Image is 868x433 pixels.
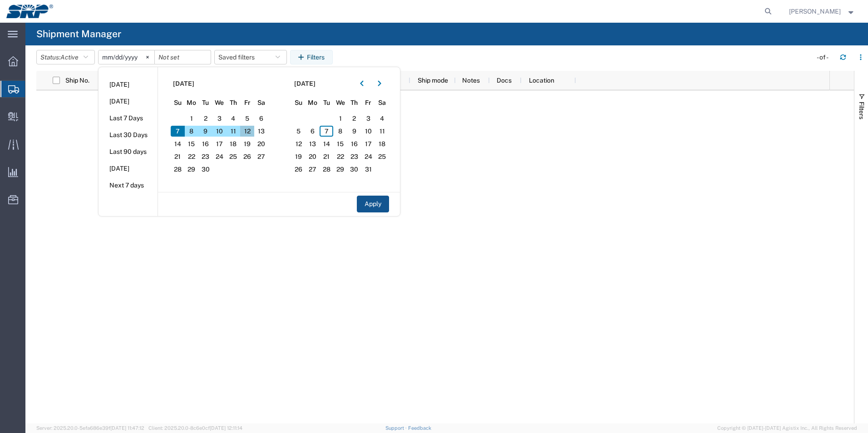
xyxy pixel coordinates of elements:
span: 19 [292,151,306,162]
span: 11 [227,126,241,137]
span: Su [292,98,306,108]
span: 17 [361,138,375,149]
span: 19 [240,138,254,149]
span: 9 [347,126,361,137]
span: [DATE] [173,79,194,89]
span: 8 [333,126,347,137]
span: 24 [361,151,375,162]
span: 3 [212,113,227,124]
span: 10 [361,126,375,137]
button: [PERSON_NAME] [789,6,856,17]
button: Saved filters [214,50,287,64]
span: 14 [171,138,185,149]
span: 16 [347,138,361,149]
span: 23 [198,151,212,162]
span: Th [227,98,241,108]
li: [DATE] [99,160,158,177]
span: 14 [320,138,334,149]
li: [DATE] [99,93,158,110]
span: 27 [306,164,320,175]
span: 2 [347,113,361,124]
span: 30 [198,164,212,175]
a: Support [385,425,408,431]
span: 3 [361,113,375,124]
button: Filters [290,50,333,64]
input: Not set [155,50,211,64]
span: 20 [306,151,320,162]
h4: Shipment Manager [36,23,121,45]
span: 7 [320,126,334,137]
span: 5 [292,126,306,137]
span: Tu [198,98,212,108]
span: Manny Benitez Jr [789,6,841,16]
span: 15 [185,138,199,149]
span: 5 [240,113,254,124]
span: [DATE] 12:11:14 [210,425,242,431]
span: Mo [185,98,199,108]
span: 29 [333,164,347,175]
span: Filters [858,102,865,119]
span: Sa [254,98,268,108]
span: 17 [212,138,227,149]
li: Next 7 days [99,177,158,194]
span: 25 [375,151,389,162]
a: Feedback [408,425,431,431]
span: 18 [227,138,241,149]
span: Su [171,98,185,108]
span: 12 [240,126,254,137]
span: 22 [185,151,199,162]
span: 4 [375,113,389,124]
span: Ship mode [418,77,448,84]
li: Last 90 days [99,143,158,160]
span: 30 [347,164,361,175]
span: Location [529,77,554,84]
span: 6 [306,126,320,137]
input: Not set [99,50,154,64]
span: Active [60,54,79,61]
span: 25 [227,151,241,162]
span: Ship No. [65,77,89,84]
span: 21 [320,151,334,162]
span: 1 [333,113,347,124]
span: 28 [320,164,334,175]
span: 16 [198,138,212,149]
span: Fr [240,98,254,108]
span: 28 [171,164,185,175]
span: 15 [333,138,347,149]
span: 2 [198,113,212,124]
span: 26 [240,151,254,162]
span: 10 [212,126,227,137]
span: 4 [227,113,241,124]
span: Th [347,98,361,108]
span: 8 [185,126,199,137]
span: 26 [292,164,306,175]
span: Docs [497,77,512,84]
li: Last 30 Days [99,127,158,143]
span: [DATE] [294,79,316,89]
span: [DATE] 11:47:12 [110,425,144,431]
span: 29 [185,164,199,175]
span: Sa [375,98,389,108]
span: Server: 2025.20.0-5efa686e39f [36,425,144,431]
span: Tu [320,98,334,108]
span: 6 [254,113,268,124]
span: 1 [185,113,199,124]
span: Mo [306,98,320,108]
li: [DATE] [99,76,158,93]
span: 21 [171,151,185,162]
span: 31 [361,164,375,175]
span: 13 [306,138,320,149]
span: 20 [254,138,268,149]
span: Client: 2025.20.0-8c6e0cf [148,425,242,431]
span: 22 [333,151,347,162]
li: Last 7 Days [99,110,158,127]
span: 11 [375,126,389,137]
span: 9 [198,126,212,137]
div: - of - [817,53,833,62]
button: Status:Active [36,50,95,64]
span: Notes [462,77,480,84]
span: 24 [212,151,227,162]
span: We [212,98,227,108]
span: 23 [347,151,361,162]
span: 27 [254,151,268,162]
